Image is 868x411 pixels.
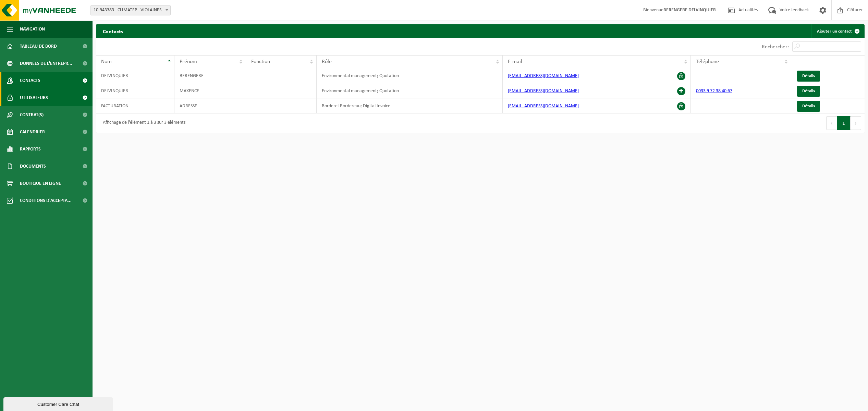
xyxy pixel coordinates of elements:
[508,104,579,109] a: [EMAIL_ADDRESS][DOMAIN_NAME]
[180,59,197,64] span: Prénom
[696,59,719,64] span: Téléphone
[762,44,789,50] label: Rechercher:
[99,117,185,129] div: Affichage de l'élément 1 à 3 sur 3 éléments
[802,104,815,108] span: Détails
[91,5,170,15] span: 10-943383 - CLIMATEP - VIOLAINES
[96,98,174,113] td: FACTURATION
[508,88,579,94] a: [EMAIL_ADDRESS][DOMAIN_NAME]
[20,192,72,209] span: Conditions d'accepta...
[797,71,820,82] a: Détails
[696,88,732,94] a: 0033 9 72 38 40 67
[317,83,503,98] td: Environmental management; Quotation
[20,72,40,89] span: Contacts
[96,83,174,98] td: DELVINQUIER
[802,89,815,93] span: Détails
[20,55,72,72] span: Données de l'entrepr...
[826,116,837,130] button: Previous
[797,101,820,112] a: Détails
[797,86,820,97] a: Détails
[851,116,861,130] button: Next
[317,68,503,83] td: Environmental management; Quotation
[20,89,48,106] span: Utilisateurs
[20,123,45,141] span: Calendrier
[90,5,171,15] span: 10-943383 - CLIMATEP - VIOLAINES
[20,175,61,192] span: Boutique en ligne
[508,59,522,64] span: E-mail
[174,83,246,98] td: MAXENCE
[96,24,130,38] h2: Contacts
[20,141,41,158] span: Rapports
[322,59,332,64] span: Rôle
[251,59,270,64] span: Fonction
[508,73,579,78] a: [EMAIL_ADDRESS][DOMAIN_NAME]
[837,116,851,130] button: 1
[96,68,174,83] td: DELVINQUIER
[174,98,246,113] td: ADRESSE
[802,74,815,78] span: Détails
[20,158,46,175] span: Documents
[101,59,112,64] span: Nom
[174,68,246,83] td: BERENGERE
[3,396,114,411] iframe: chat widget
[20,106,44,123] span: Contrat(s)
[20,38,57,55] span: Tableau de bord
[20,21,45,38] span: Navigation
[811,24,864,38] a: Ajouter un contact
[317,98,503,113] td: Borderel-Bordereau; Digital Invoice
[663,8,716,13] strong: BERENGERE DELVINQUIER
